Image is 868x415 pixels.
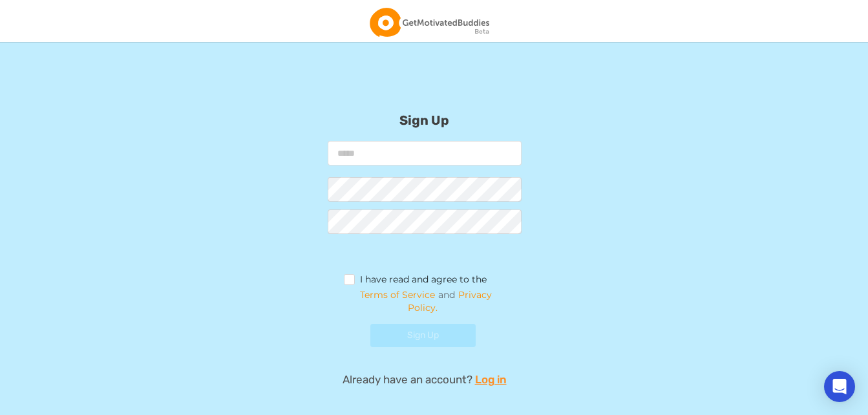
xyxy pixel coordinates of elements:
[475,372,507,387] a: Log in
[824,371,855,402] div: Open Intercom Messenger
[344,274,487,288] label: I have read and agree to the
[344,288,505,314] span: and
[166,80,683,128] h2: Sign Up
[166,372,683,387] p: Already have an account?
[360,289,435,301] a: Terms of Service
